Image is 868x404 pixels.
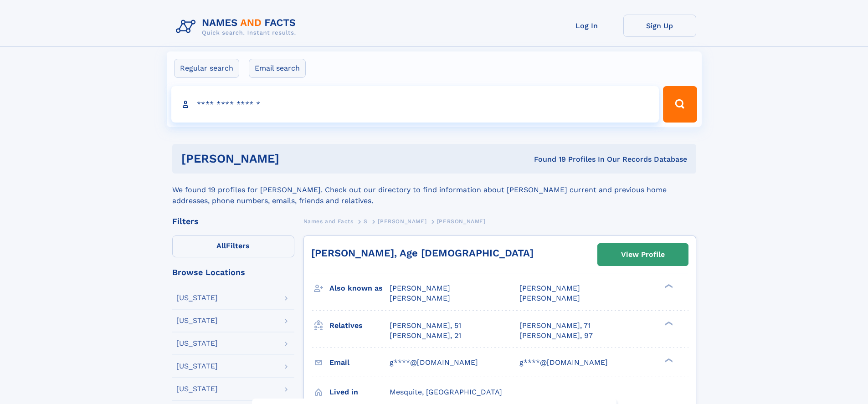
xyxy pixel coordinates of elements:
[329,318,390,333] h3: Relatives
[390,294,450,302] span: [PERSON_NAME]
[172,217,294,225] div: Filters
[519,284,580,292] span: [PERSON_NAME]
[329,281,390,296] h3: Also known as
[329,384,390,400] h3: Lived in
[519,331,593,341] a: [PERSON_NAME], 97
[176,363,218,370] div: [US_STATE]
[176,317,218,324] div: [US_STATE]
[378,215,426,227] a: [PERSON_NAME]
[390,321,461,331] a: [PERSON_NAME], 51
[550,15,623,37] a: Log In
[406,154,687,164] div: Found 19 Profiles In Our Records Database
[172,235,294,257] label: Filters
[311,247,534,259] a: [PERSON_NAME], Age [DEMOGRAPHIC_DATA]
[172,174,696,206] div: We found 19 profiles for [PERSON_NAME]. Check out our directory to find information about [PERSON...
[390,331,461,341] a: [PERSON_NAME], 21
[171,86,659,123] input: search input
[176,340,218,347] div: [US_STATE]
[390,284,450,292] span: [PERSON_NAME]
[519,321,591,331] a: [PERSON_NAME], 71
[172,268,294,276] div: Browse Locations
[174,59,239,78] label: Regular search
[437,218,486,225] span: [PERSON_NAME]
[663,357,673,363] div: ❯
[176,294,218,302] div: [US_STATE]
[663,283,673,289] div: ❯
[378,218,426,225] span: [PERSON_NAME]
[181,153,407,164] h1: [PERSON_NAME]
[364,218,368,225] span: S
[663,86,697,123] button: Search Button
[623,15,696,37] a: Sign Up
[598,244,688,266] a: View Profile
[216,241,226,250] span: All
[621,244,665,265] div: View Profile
[249,59,306,78] label: Email search
[303,215,354,227] a: Names and Facts
[172,15,303,39] img: Logo Names and Facts
[176,385,218,393] div: [US_STATE]
[663,320,673,326] div: ❯
[364,215,368,227] a: S
[390,388,502,396] span: Mesquite, [GEOGRAPHIC_DATA]
[329,355,390,370] h3: Email
[519,294,580,302] span: [PERSON_NAME]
